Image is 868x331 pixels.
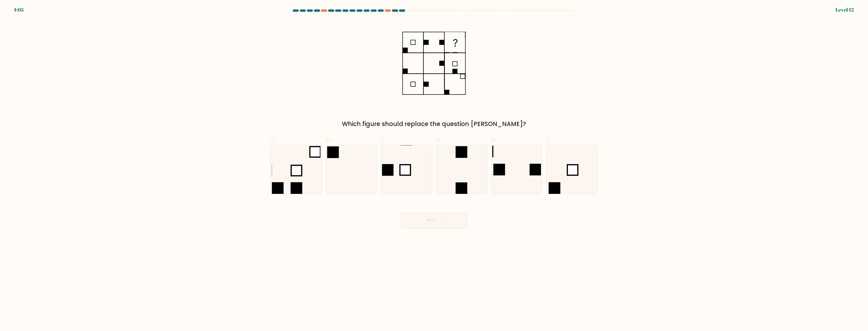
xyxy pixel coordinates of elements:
[436,135,442,145] span: d.
[491,135,497,145] span: e.
[270,135,277,145] span: a.
[381,135,386,145] span: c.
[401,212,467,228] button: Next
[14,6,24,14] div: 1:05
[326,135,332,145] span: b.
[274,119,594,129] div: Which figure should replace the question [PERSON_NAME]?
[835,6,854,14] div: Level 12
[546,135,550,145] span: f.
